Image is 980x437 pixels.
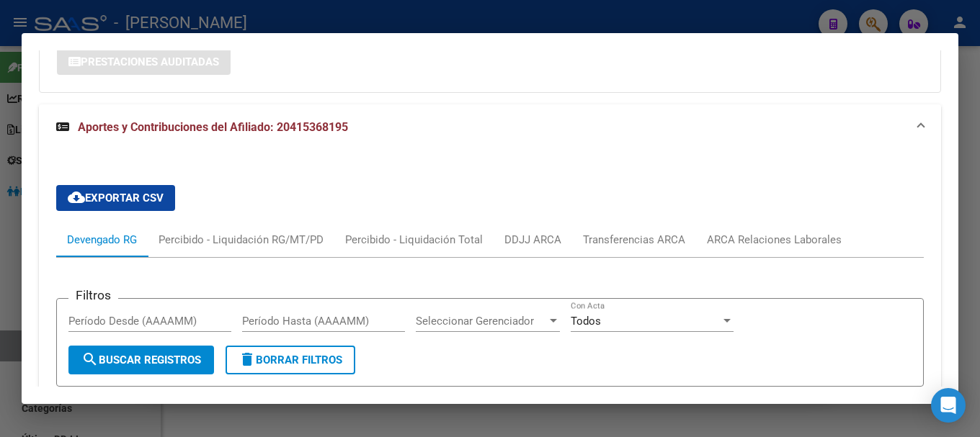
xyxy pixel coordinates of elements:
mat-icon: delete [239,351,256,368]
h3: Filtros [68,287,118,303]
span: Seleccionar Gerenciador [416,315,547,328]
div: Percibido - Liquidación Total [345,232,483,248]
button: Exportar CSV [56,185,175,211]
span: Exportar CSV [68,192,164,204]
div: Open Intercom Messenger [931,388,966,423]
span: Todos [571,315,601,328]
mat-icon: cloud_download [68,189,85,206]
span: Prestaciones Auditadas [81,55,219,68]
div: DDJJ ARCA [504,232,561,248]
mat-icon: search [81,351,99,368]
mat-expansion-panel-header: Aportes y Contribuciones del Afiliado: 20415368195 [39,104,941,150]
div: Devengado RG [67,232,137,248]
span: Borrar Filtros [239,353,342,366]
div: Percibido - Liquidación RG/MT/PD [159,232,324,248]
button: Borrar Filtros [226,346,355,374]
span: Buscar Registros [81,353,201,366]
button: Prestaciones Auditadas [57,48,231,75]
button: Buscar Registros [68,346,214,374]
div: ARCA Relaciones Laborales [707,232,842,248]
div: Transferencias ARCA [583,232,685,248]
span: Aportes y Contribuciones del Afiliado: 20415368195 [78,120,348,134]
